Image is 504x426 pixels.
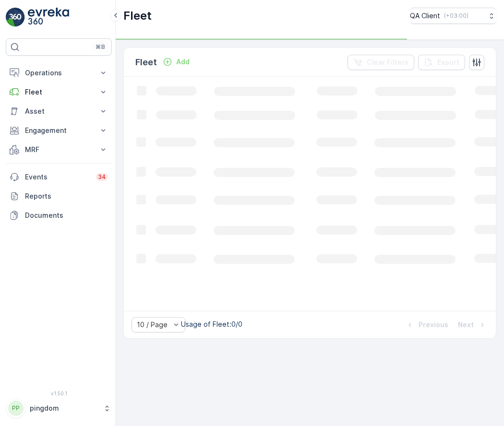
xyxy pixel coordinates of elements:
[176,57,190,67] p: Add
[6,8,25,27] img: logo
[457,319,488,331] button: Next
[6,187,112,206] a: Reports
[159,56,193,68] button: Add
[6,121,112,140] button: Engagement
[458,320,474,330] p: Next
[6,398,112,418] button: PPpingdom
[6,390,112,396] span: v 1.50.1
[25,126,93,135] p: Engagement
[437,58,459,67] p: Export
[348,55,414,70] button: Clear Filters
[181,319,242,329] p: Usage of Fleet : 0/0
[25,68,93,78] p: Operations
[28,8,69,27] img: logo_light-DOdMpM7g.png
[8,401,24,416] div: PP
[123,8,152,24] p: Fleet
[404,319,449,331] button: Previous
[30,403,98,413] p: pingdom
[410,11,440,21] p: QA Client
[6,140,112,159] button: MRF
[25,145,93,154] p: MRF
[96,43,105,51] p: ⌘B
[419,320,448,330] p: Previous
[444,12,468,20] p: ( +03:00 )
[410,8,496,24] button: QA Client(+03:00)
[367,58,408,67] p: Clear Filters
[6,102,112,121] button: Asset
[135,56,157,69] p: Fleet
[25,106,93,116] p: Asset
[25,172,90,182] p: Events
[6,83,112,102] button: Fleet
[25,87,93,97] p: Fleet
[98,173,106,181] p: 34
[6,63,112,83] button: Operations
[25,211,108,220] p: Documents
[6,206,112,225] a: Documents
[25,191,108,201] p: Reports
[6,167,112,187] a: Events34
[418,55,465,70] button: Export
